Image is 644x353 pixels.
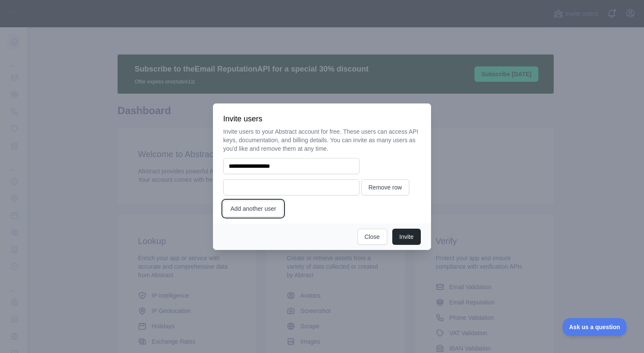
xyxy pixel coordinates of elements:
[357,229,387,245] button: Close
[223,127,421,153] p: Invite users to your Abstract account for free. These users can access API keys, documentation, a...
[223,114,421,124] h3: Invite users
[563,318,627,336] iframe: Toggle Customer Support
[223,201,283,217] button: Add another user
[392,229,421,245] button: Invite
[361,179,409,195] button: Remove row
